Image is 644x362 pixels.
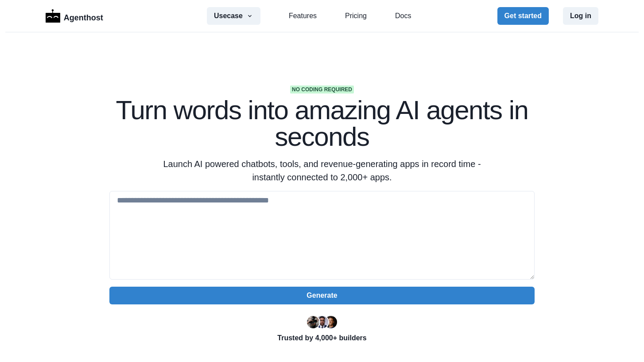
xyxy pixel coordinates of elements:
[289,11,317,21] a: Features
[345,11,367,21] a: Pricing
[109,333,535,343] p: Trusted by 4,000+ builders
[325,316,337,328] img: Kent Dodds
[290,86,354,93] span: No coding required
[46,8,103,24] a: LogoAgenthost
[109,287,535,304] button: Generate
[497,7,549,25] button: Get started
[46,9,60,23] img: Logo
[563,7,598,25] button: Log in
[152,157,492,184] p: Launch AI powered chatbots, tools, and revenue-generating apps in record time - instantly connect...
[64,8,103,24] p: Agenthost
[109,97,535,150] h1: Turn words into amazing AI agents in seconds
[307,316,319,328] img: Ryan Florence
[207,7,260,25] button: Usecase
[395,11,411,21] a: Docs
[316,316,328,328] img: Segun Adebayo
